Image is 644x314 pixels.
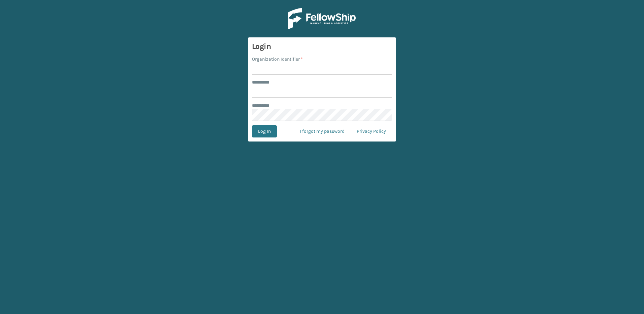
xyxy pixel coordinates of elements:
[252,56,303,63] label: Organization Identifier
[294,125,351,137] a: I forgot my password
[351,125,392,137] a: Privacy Policy
[288,8,356,29] img: Logo
[252,125,277,137] button: Log In
[252,41,392,52] h3: Login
